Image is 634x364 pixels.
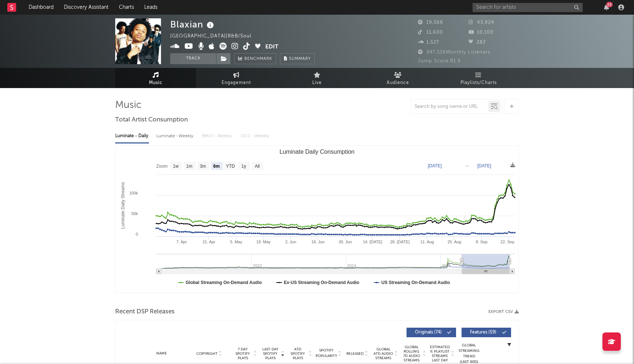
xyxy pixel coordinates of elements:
[230,240,243,244] text: 5. May
[186,280,262,285] text: Global Streaming On-Demand Audio
[226,164,235,169] text: YTD
[176,240,187,244] text: 7. Apr
[255,164,259,169] text: All
[357,68,438,88] a: Audience
[115,130,149,142] div: Luminate - Daily
[256,240,271,244] text: 19. May
[277,68,357,88] a: Live
[186,164,193,169] text: 1m
[476,240,488,244] text: 8. Sep
[373,347,393,360] span: Global ATD Audio Streams
[462,328,511,337] button: Features(59)
[136,232,138,236] text: 0
[418,20,443,25] span: 19,566
[465,163,469,168] text: →
[280,149,355,155] text: Luminate Daily Consumption
[316,348,337,359] span: Spotify Popularity
[213,164,219,169] text: 6m
[196,68,277,88] a: Engagement
[156,164,168,169] text: Zoom
[173,164,179,169] text: 1w
[448,240,461,244] text: 25. Aug
[196,352,218,356] span: Copyright
[438,68,519,88] a: Playlists/Charts
[285,240,296,244] text: 2. Jun
[116,146,518,292] svg: Luminate Daily Consumption
[473,3,583,12] input: Search for artists
[222,79,251,87] span: Engagement
[170,18,216,30] div: Blaxian
[418,40,439,45] span: 1,527
[488,310,519,314] button: Export CSV
[312,79,322,87] span: Live
[606,2,613,7] div: 23
[131,211,138,216] text: 50k
[411,330,445,335] span: Originals ( 74 )
[149,79,163,87] span: Music
[170,32,260,41] div: [GEOGRAPHIC_DATA] | R&B/Soul
[418,50,491,55] span: 347,516 Monthly Listeners
[170,53,216,64] button: Track
[469,20,494,25] span: 43,924
[469,30,493,35] span: 10,100
[241,164,246,169] text: 1y
[363,240,382,244] text: 14. [DATE]
[260,347,280,360] span: Last Day Spotify Plays
[265,43,278,52] button: Edit
[390,240,409,244] text: 28. [DATE]
[500,240,514,244] text: 22. Sep
[418,59,461,63] span: Jump Score: 81.9
[418,30,443,35] span: 11,600
[234,53,276,64] a: Benchmark
[280,53,315,64] button: Summary
[346,352,364,356] span: Released
[604,4,609,10] button: 23
[311,240,325,244] text: 16. Jun
[460,79,497,87] span: Playlists/Charts
[203,240,215,244] text: 21. Apr
[156,130,195,142] div: Luminate - Weekly
[430,345,450,363] span: Estimated % Playlist Streams Last Day
[428,163,442,168] text: [DATE]
[289,57,311,61] span: Summary
[411,104,488,110] input: Search by song name or URL
[233,347,252,360] span: 7 Day Spotify Plays
[387,79,409,87] span: Audience
[244,55,272,63] span: Benchmark
[284,280,360,285] text: Ex-US Streaming On-Demand Audio
[115,307,175,316] span: Recent DSP Releases
[288,347,307,360] span: ATD Spotify Plays
[115,68,196,88] a: Music
[420,240,434,244] text: 11. Aug
[200,164,206,169] text: 3m
[401,345,422,363] span: Global Rolling 7D Audio Streams
[477,163,491,168] text: [DATE]
[115,116,188,124] span: Total Artist Consumption
[407,328,456,337] button: Originals(74)
[466,330,500,335] span: Features ( 59 )
[339,240,352,244] text: 30. Jun
[138,351,186,356] div: Name
[120,182,125,229] text: Luminate Daily Streams
[381,280,450,285] text: US Streaming On-Demand Audio
[129,191,138,195] text: 100k
[469,40,486,45] span: 282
